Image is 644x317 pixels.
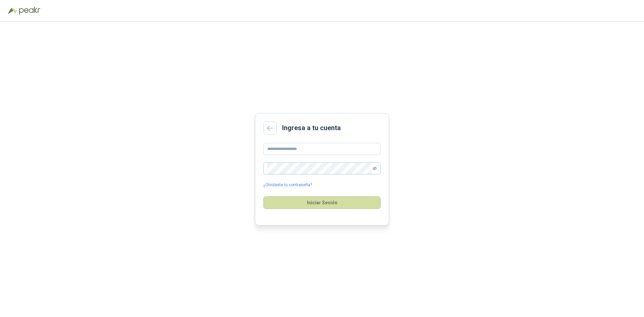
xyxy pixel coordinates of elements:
h2: Ingresa a tu cuenta [282,123,341,133]
span: eye-invisible [373,166,377,170]
a: ¿Olvidaste tu contraseña? [263,182,312,188]
button: Iniciar Sesión [263,196,381,209]
img: Logo [8,7,17,14]
img: Peakr [19,7,40,15]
